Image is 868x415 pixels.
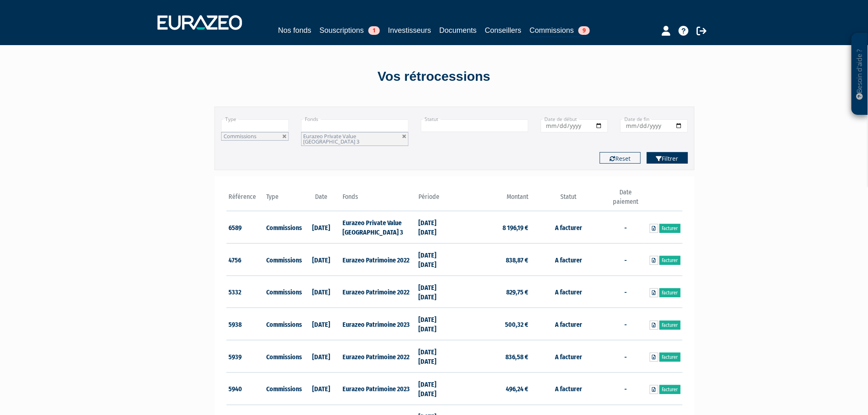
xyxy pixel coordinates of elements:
a: Facturer [660,256,681,265]
img: 1732889491-logotype_eurazeo_blanc_rvb.png [158,15,242,30]
td: Eurazeo Patrimoine 2022 [340,340,416,373]
td: - [607,340,645,373]
td: A facturer [530,211,606,244]
td: 5940 [226,372,265,405]
td: Eurazeo Patrimoine 2022 [340,276,416,308]
td: - [607,276,645,308]
td: - [607,372,645,405]
th: Date paiement [607,188,645,211]
td: [DATE] [302,211,340,244]
th: Type [265,188,303,211]
td: [DATE] [DATE] [416,372,455,405]
a: Souscriptions1 [320,25,380,36]
td: Commissions [265,211,303,244]
td: Commissions [265,340,303,373]
a: Facturer [660,288,681,297]
td: 496,24 € [455,372,530,405]
span: 1 [368,26,380,35]
a: Documents [439,25,477,36]
button: Filtrer [647,152,688,164]
td: [DATE] [DATE] [416,276,455,308]
td: - [607,308,645,340]
td: A facturer [530,308,606,340]
a: Conseillers [485,25,521,36]
td: 5332 [226,276,265,308]
td: A facturer [530,372,606,405]
a: Facturer [660,321,681,330]
td: [DATE] [302,244,340,276]
td: [DATE] [302,308,340,340]
th: Statut [530,188,606,211]
a: Commissions9 [530,25,590,37]
td: Eurazeo Patrimoine 2022 [340,244,416,276]
td: [DATE] [DATE] [416,340,455,373]
td: Eurazeo Patrimoine 2023 [340,372,416,405]
td: [DATE] [DATE] [416,211,455,244]
td: [DATE] [DATE] [416,244,455,276]
span: 9 [578,26,590,35]
td: Commissions [265,372,303,405]
th: Montant [455,188,530,211]
th: Fonds [340,188,416,211]
td: 836,58 € [455,340,530,373]
th: Référence [226,188,265,211]
td: [DATE] [302,340,340,373]
td: - [607,244,645,276]
td: 829,75 € [455,276,530,308]
th: Période [416,188,455,211]
td: 4756 [226,244,265,276]
p: Besoin d'aide ? [855,37,865,111]
td: A facturer [530,276,606,308]
td: [DATE] [DATE] [416,308,455,340]
div: Vos rétrocessions [200,67,668,86]
td: [DATE] [302,276,340,308]
span: Eurazeo Private Value [GEOGRAPHIC_DATA] 3 [304,132,360,145]
button: Reset [600,152,641,164]
a: Nos fonds [278,25,311,36]
span: Commissions [224,132,256,140]
td: 5938 [226,308,265,340]
td: 6589 [226,211,265,244]
td: 500,32 € [455,308,530,340]
td: 8 196,19 € [455,211,530,244]
th: Date [302,188,340,211]
td: Commissions [265,244,303,276]
td: Eurazeo Private Value [GEOGRAPHIC_DATA] 3 [340,211,416,244]
a: Facturer [660,224,681,233]
td: Commissions [265,276,303,308]
td: 5939 [226,340,265,373]
td: Commissions [265,308,303,340]
td: A facturer [530,244,606,276]
a: Investisseurs [388,25,431,36]
td: - [607,211,645,244]
td: A facturer [530,340,606,373]
td: Eurazeo Patrimoine 2023 [340,308,416,340]
td: 838,87 € [455,244,530,276]
td: [DATE] [302,372,340,405]
a: Facturer [660,353,681,362]
a: Facturer [660,385,681,394]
